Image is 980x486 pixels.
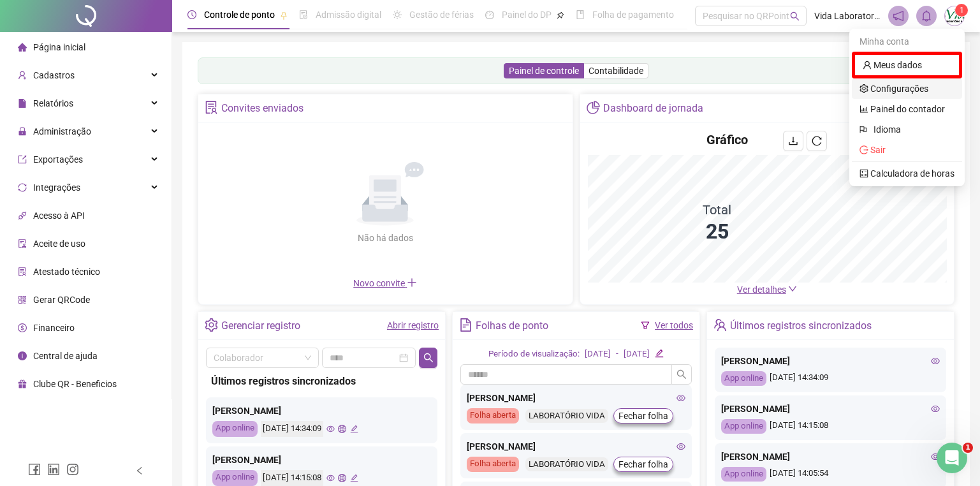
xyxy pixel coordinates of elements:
[859,84,928,94] a: setting Configurações
[467,439,685,453] div: [PERSON_NAME]
[326,425,335,433] span: eye
[624,348,650,361] div: [DATE]
[261,421,323,437] div: [DATE] 14:34:09
[393,10,402,19] span: sun
[485,10,494,19] span: dashboard
[955,4,968,17] sup: Atualize o seu contato no menu Meus Dados
[28,463,41,476] span: facebook
[33,182,80,193] span: Integrações
[47,463,60,476] span: linkedin
[790,11,800,21] span: search
[859,122,868,136] span: flag
[66,463,79,476] span: instagram
[814,9,881,23] span: Vida Laboratorio
[721,450,940,464] div: [PERSON_NAME]
[931,357,940,365] span: eye
[353,278,417,288] span: Novo convite
[33,323,75,333] span: Financeiro
[945,6,964,26] img: 76119
[812,136,822,146] span: reload
[316,10,381,20] span: Admissão digital
[874,122,947,136] span: Idioma
[676,369,687,379] span: search
[326,231,444,245] div: Não há dados
[187,10,196,19] span: clock-circle
[641,321,650,330] span: filter
[212,453,431,467] div: [PERSON_NAME]
[18,267,27,276] span: solution
[721,371,766,386] div: App online
[525,409,608,423] div: LABORATÓRIO VIDA
[721,354,940,368] div: [PERSON_NAME]
[409,10,474,20] span: Gestão de férias
[737,284,797,295] a: Ver detalhes down
[603,98,703,119] div: Dashboard de jornada
[960,6,964,15] span: 1
[326,474,335,482] span: eye
[33,126,91,136] span: Administração
[280,11,288,19] span: pushpin
[33,42,85,52] span: Página inicial
[931,452,940,461] span: eye
[338,474,346,482] span: global
[893,10,904,22] span: notification
[587,101,600,114] span: pie-chart
[502,10,552,20] span: Painel do DP
[589,66,643,76] span: Contabilidade
[963,443,973,453] span: 1
[488,348,580,361] div: Período de visualização:
[18,211,27,220] span: api
[18,127,27,136] span: lock
[221,315,300,337] div: Gerenciar registro
[788,136,798,146] span: download
[788,284,797,293] span: down
[33,351,98,361] span: Central de ajuda
[557,11,564,19] span: pushpin
[870,145,886,155] span: Sair
[18,43,27,52] span: home
[721,402,940,416] div: [PERSON_NAME]
[18,379,27,388] span: gift
[737,284,786,295] span: Ver detalhes
[261,470,323,486] div: [DATE] 14:15:08
[618,409,668,423] span: Fechar folha
[476,315,548,337] div: Folhas de ponto
[459,318,472,332] span: file-text
[221,98,304,119] div: Convites enviados
[706,131,748,149] h4: Gráfico
[350,425,358,433] span: edit
[33,154,83,165] span: Exportações
[205,318,218,332] span: setting
[33,295,90,305] span: Gerar QRCode
[212,404,431,418] div: [PERSON_NAME]
[931,404,940,413] span: eye
[721,467,940,482] div: [DATE] 14:05:54
[204,10,275,20] span: Controle de ponto
[18,239,27,248] span: audit
[33,70,75,80] span: Cadastros
[676,442,685,451] span: eye
[18,99,27,108] span: file
[859,145,868,154] span: logout
[135,466,144,475] span: left
[33,239,85,249] span: Aceite de uso
[18,295,27,304] span: qrcode
[721,419,940,434] div: [DATE] 14:15:08
[721,467,766,482] div: App online
[407,277,417,288] span: plus
[18,351,27,360] span: info-circle
[509,66,579,76] span: Painel de controle
[299,10,308,19] span: file-done
[655,349,663,357] span: edit
[467,391,685,405] div: [PERSON_NAME]
[585,348,611,361] div: [DATE]
[613,408,673,423] button: Fechar folha
[18,155,27,164] span: export
[211,373,432,389] div: Últimos registros sincronizados
[730,315,872,337] div: Últimos registros sincronizados
[423,353,434,363] span: search
[859,168,954,179] a: calculator Calculadora de horas
[338,425,346,433] span: global
[33,379,117,389] span: Clube QR - Beneficios
[33,98,73,108] span: Relatórios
